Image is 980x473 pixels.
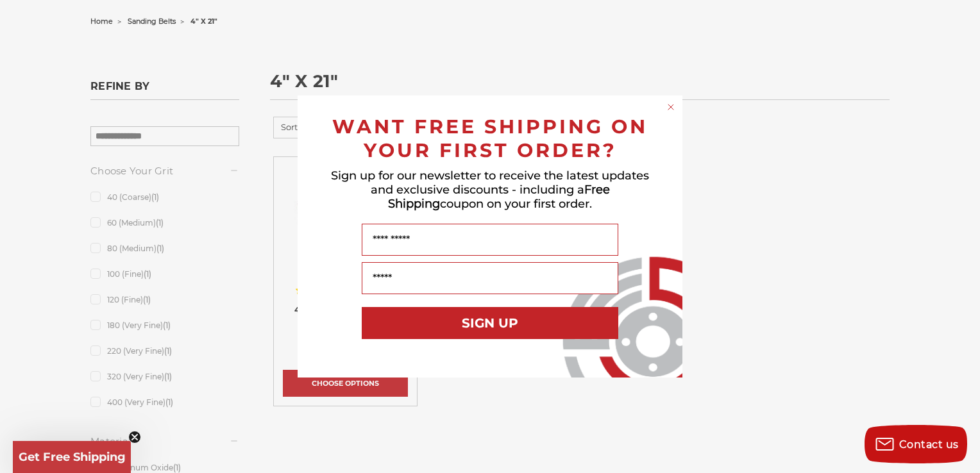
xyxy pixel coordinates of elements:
[362,307,618,339] button: SIGN UP
[332,115,648,162] span: WANT FREE SHIPPING ON YOUR FIRST ORDER?
[388,183,610,211] span: Free Shipping
[865,425,967,463] button: Contact us
[331,169,649,211] span: Sign up for our newsletter to receive the latest updates and exclusive discounts - including a co...
[664,101,677,113] button: Close dialog
[899,438,959,451] span: Contact us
